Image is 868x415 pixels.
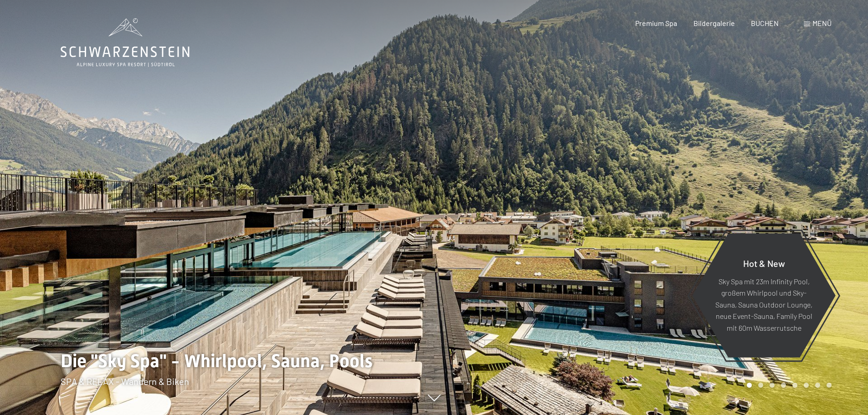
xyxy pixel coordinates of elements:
div: Carousel Page 2 [758,383,763,388]
a: Bildergalerie [693,19,735,27]
div: Carousel Page 1 (Current Slide) [747,383,752,388]
div: Carousel Page 6 [804,383,809,388]
a: Hot & New Sky Spa mit 23m Infinity Pool, großem Whirlpool und Sky-Sauna, Sauna Outdoor Lounge, ne... [692,233,836,358]
span: Menü [812,19,832,27]
div: Carousel Page 8 [827,383,832,388]
div: Carousel Page 3 [770,383,775,388]
div: Carousel Pagination [744,383,832,388]
p: Sky Spa mit 23m Infinity Pool, großem Whirlpool und Sky-Sauna, Sauna Outdoor Lounge, neue Event-S... [714,275,813,333]
div: Carousel Page 5 [792,383,797,388]
div: Carousel Page 7 [815,383,820,388]
a: BUCHEN [751,19,779,27]
div: Carousel Page 4 [781,383,786,388]
a: Premium Spa [635,19,677,27]
span: Hot & New [743,257,785,268]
